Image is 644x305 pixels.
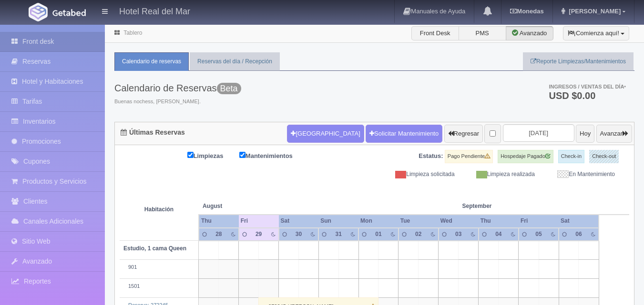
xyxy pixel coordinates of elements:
[462,202,535,210] span: September
[358,215,399,227] th: Mon
[366,125,442,143] a: Solicitar Mantenimiento
[279,215,319,227] th: Sat
[287,125,364,143] button: [GEOGRAPHIC_DATA]
[114,98,241,106] span: Buenas nochess, [PERSON_NAME].
[589,150,619,163] label: Check-out
[542,170,622,178] div: En Mantenimiento
[573,230,585,238] div: 06
[199,215,239,227] th: Thu
[114,83,241,93] h3: Calendario de Reservas
[439,215,479,227] th: Wed
[203,202,275,210] span: August
[412,230,424,238] div: 02
[190,52,280,71] a: Reservas del día / Recepción
[563,26,629,40] button: ¡Comienza aquí!
[523,52,634,71] a: Reporte Limpiezas/Mantenimientos
[492,230,504,238] div: 04
[217,83,241,94] span: Beta
[533,230,545,238] div: 05
[549,84,626,89] span: Ingresos / Ventas del día
[576,125,594,143] button: Hoy
[52,9,86,16] img: Getabed
[419,152,443,161] label: Estatus:
[558,150,584,163] label: Check-in
[399,215,439,227] th: Tue
[566,8,621,15] span: [PERSON_NAME]
[549,91,626,100] h3: USD $0.00
[452,230,464,238] div: 03
[596,125,632,143] button: Avanzar
[187,152,194,158] input: Limpiezas
[498,150,553,163] label: Hospedaje Pagado
[479,215,519,227] th: Thu
[123,264,194,271] div: 901
[382,170,462,178] div: Limpieza solicitada
[462,170,542,178] div: Limpieza realizada
[239,215,279,227] th: Fri
[519,215,559,227] th: Fri
[114,52,189,71] a: Calendario de reservas
[459,26,506,40] label: PMS
[29,3,48,21] img: Getabed
[411,26,459,40] label: Front Desk
[444,125,483,143] button: Regresar
[559,215,599,227] th: Sat
[144,206,174,213] strong: Habitación
[121,129,185,136] h4: Últimas Reservas
[123,283,194,290] div: 1501
[373,230,385,238] div: 01
[506,26,553,40] label: Avanzado
[510,8,543,15] b: Monedas
[239,152,245,158] input: Mantenimientos
[123,30,142,36] a: Tablero
[123,245,186,252] b: Estudio, 1 cama Queen
[293,230,305,238] div: 30
[239,150,307,161] label: Mantenimientos
[187,150,238,161] label: Limpiezas
[318,215,358,227] th: Sun
[119,5,190,17] h4: Hotel Real del Mar
[253,230,265,238] div: 29
[445,150,493,163] label: Pago Pendiente
[333,230,345,238] div: 31
[213,230,225,238] div: 28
